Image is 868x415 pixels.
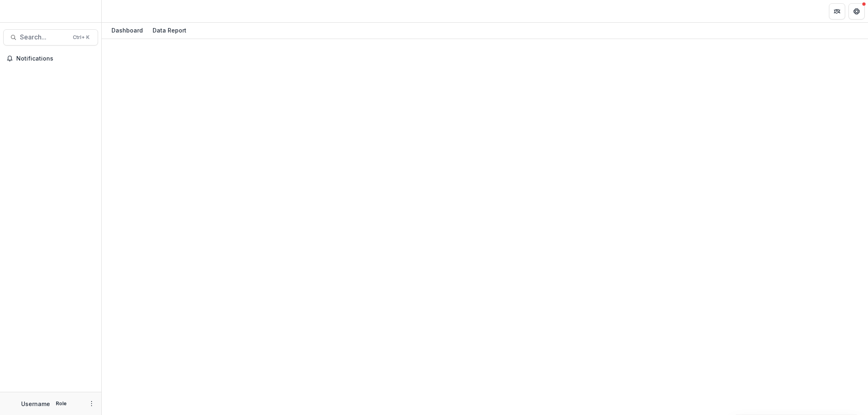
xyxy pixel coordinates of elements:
span: Search... [20,33,68,41]
a: Data Report [149,23,190,39]
div: Ctrl + K [71,33,91,42]
div: Data Report [149,24,190,36]
p: Role [53,400,69,407]
button: Get Help [848,3,865,20]
span: Notifications [16,55,95,62]
button: Partners [829,3,845,20]
div: Dashboard [108,24,146,36]
a: Dashboard [108,23,146,39]
button: Search... [3,29,98,46]
button: Notifications [3,52,98,65]
button: More [87,399,96,408]
p: Username [21,400,50,408]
